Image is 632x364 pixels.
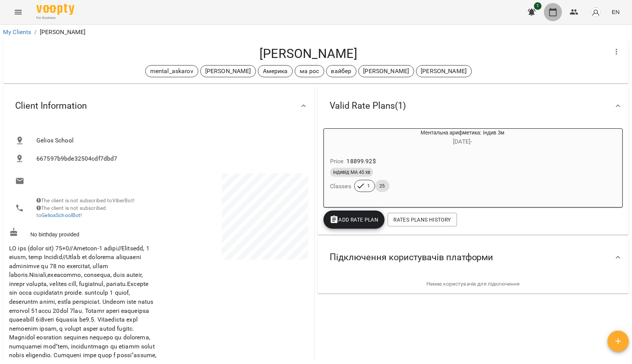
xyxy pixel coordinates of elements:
[534,2,542,10] span: 1
[330,181,351,192] h6: Classes
[263,67,288,76] p: Америка
[416,65,472,77] div: [PERSON_NAME]
[326,65,357,77] div: вайбер
[363,183,375,189] span: 1
[591,7,601,17] img: avatar_s.png
[3,28,629,37] nav: breadcrumb
[363,67,409,76] p: [PERSON_NAME]
[258,65,293,77] div: Америка
[8,226,159,240] div: No birthday provided
[324,129,360,147] div: Ментальна арифметика: Індив 3м
[3,86,314,125] div: Client Information
[612,8,620,16] span: EN
[36,136,302,145] span: Gelios School
[330,169,373,176] span: індивід МА 45 хв
[9,46,608,61] h4: [PERSON_NAME]
[9,3,27,21] button: Menu
[3,28,31,36] a: My Clients
[295,65,324,77] div: ма рос
[205,67,251,76] p: [PERSON_NAME]
[331,67,352,76] p: вайбер
[318,86,629,125] div: Valid Rate Plans(1)
[330,252,494,263] span: Підключення користувачів платформи
[360,129,565,147] div: Ментальна арифметика: Індив 3м
[15,100,87,112] span: Client Information
[40,28,86,37] p: [PERSON_NAME]
[34,28,36,37] li: /
[375,183,390,189] span: 25
[421,67,467,76] p: [PERSON_NAME]
[36,4,74,15] img: Voopty Logo
[36,197,135,203] span: The client is not subscribed to ViberBot!
[200,65,256,77] div: [PERSON_NAME]
[300,67,319,76] p: ма рос
[330,215,379,224] span: Add Rate plan
[388,213,457,227] button: Rates Plans History
[347,157,376,166] p: 18899.92 $
[36,16,74,20] span: For Business
[145,65,198,77] div: mental_askarov
[324,280,623,288] p: Немає користувачів для підключення
[453,138,472,145] span: [DATE] -
[36,154,302,163] span: 667597b9bde32504cdf7dbd7
[330,156,344,167] h6: Price
[41,212,80,218] a: GeliosSchoolBot
[394,215,451,224] span: Rates Plans History
[324,211,385,229] button: Add Rate plan
[324,129,565,201] button: Ментальна арифметика: Індив 3м[DATE]- Price18899.92$індивід МА 45 хвClasses125
[609,5,623,19] button: EN
[36,205,106,219] span: The client is not subscribed to !
[318,238,629,277] div: Підключення користувачів платформи
[330,100,406,112] span: Valid Rate Plans ( 1 )
[358,65,414,77] div: [PERSON_NAME]
[150,67,193,76] p: mental_askarov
